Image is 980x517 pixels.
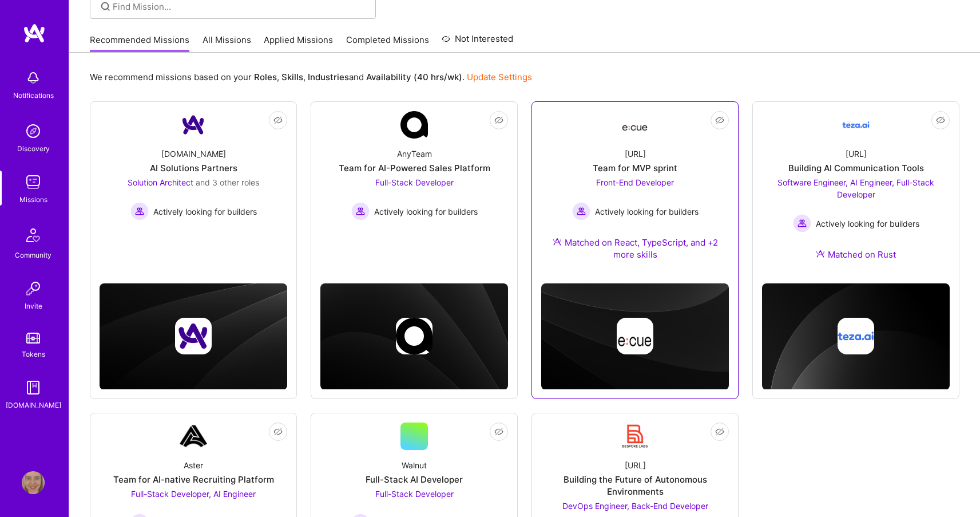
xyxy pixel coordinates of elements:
[366,473,463,486] div: Full-Stack AI Developer
[936,116,945,125] i: icon EyeClosed
[715,116,724,125] i: icon EyeClosed
[150,162,237,174] div: AI Solutions Partners
[19,222,47,249] img: Community
[397,148,432,160] div: AnyTeam
[90,34,189,53] a: Recommended Missions
[203,34,251,53] a: All Missions
[264,34,333,53] a: Applied Missions
[346,34,429,53] a: Completed Missions
[762,283,950,390] img: cover
[100,283,287,389] img: cover
[846,148,867,160] div: [URL]
[467,72,532,82] a: Update Settings
[541,473,729,498] div: Building the Future of Autonomous Environments
[494,427,503,436] i: icon EyeClosed
[22,376,45,399] img: guide book
[175,318,212,354] img: Company logo
[153,206,257,218] span: Actively looking for builders
[184,459,203,471] div: Aster
[396,318,433,354] img: Company logo
[161,148,226,160] div: [DOMAIN_NAME]
[273,427,283,436] i: icon EyeClosed
[625,459,646,471] div: [URL]
[793,214,811,232] img: Actively looking for builders
[308,72,349,82] b: Industries
[254,72,277,82] b: Roles
[842,111,870,139] img: Company Logo
[113,1,367,13] input: Find Mission...
[23,23,46,44] img: logo
[13,89,54,101] div: Notifications
[596,177,674,187] span: Front-End Developer
[572,202,590,220] img: Actively looking for builders
[90,71,532,83] p: We recommend missions based on your , , and .
[595,206,699,218] span: Actively looking for builders
[128,177,193,187] span: Solution Architect
[374,206,478,218] span: Actively looking for builders
[100,111,287,246] a: Company Logo[DOMAIN_NAME]AI Solutions PartnersSolution Architect and 3 other rolesActively lookin...
[130,202,149,220] img: Actively looking for builders
[541,236,729,261] div: Matched on React, TypeScript, and +2 more skills
[621,423,649,450] img: Company Logo
[621,115,649,135] img: Company Logo
[351,202,370,220] img: Actively looking for builders
[402,459,427,471] div: Walnut
[777,177,934,199] span: Software Engineer, AI Engineer, Full-Stack Developer
[22,120,45,143] img: discovery
[320,111,508,246] a: Company LogoAnyTeamTeam for AI-Powered Sales PlatformFull-Stack Developer Actively looking for bu...
[22,171,45,194] img: teamwork
[494,116,503,125] i: icon EyeClosed
[375,489,454,499] span: Full-Stack Developer
[816,248,896,261] div: Matched on Rust
[196,177,259,187] span: and 3 other roles
[17,143,50,155] div: Discovery
[625,148,646,160] div: [URL]
[25,300,42,312] div: Invite
[22,66,45,89] img: bell
[6,399,61,411] div: [DOMAIN_NAME]
[19,471,47,494] a: User Avatar
[762,111,950,274] a: Company Logo[URL]Building AI Communication ToolsSoftware Engineer, AI Engineer, Full-Stack Develo...
[562,501,708,511] span: DevOps Engineer, Back-End Developer
[113,473,274,486] div: Team for AI-native Recruiting Platform
[788,162,924,174] div: Building AI Communication Tools
[715,427,724,436] i: icon EyeClosed
[15,249,51,261] div: Community
[541,283,729,389] img: cover
[281,72,303,82] b: Skills
[19,194,47,206] div: Missions
[838,318,874,354] img: Company logo
[553,237,562,246] img: Ateam Purple Icon
[442,32,513,53] a: Not Interested
[273,116,283,125] i: icon EyeClosed
[339,162,490,174] div: Team for AI-Powered Sales Platform
[541,111,729,274] a: Company Logo[URL]Team for MVP sprintFront-End Developer Actively looking for buildersActively loo...
[400,111,428,139] img: Company Logo
[816,218,919,230] span: Actively looking for builders
[617,318,653,354] img: Company logo
[22,471,45,494] img: User Avatar
[593,162,677,174] div: Team for MVP sprint
[816,249,825,258] img: Ateam Purple Icon
[22,348,45,360] div: Tokens
[180,423,207,450] img: Company Logo
[375,177,454,187] span: Full-Stack Developer
[22,277,45,300] img: Invite
[131,489,256,499] span: Full-Stack Developer, AI Engineer
[320,283,508,389] img: cover
[180,111,207,139] img: Company Logo
[26,333,40,344] img: tokens
[366,72,462,82] b: Availability (40 hrs/wk)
